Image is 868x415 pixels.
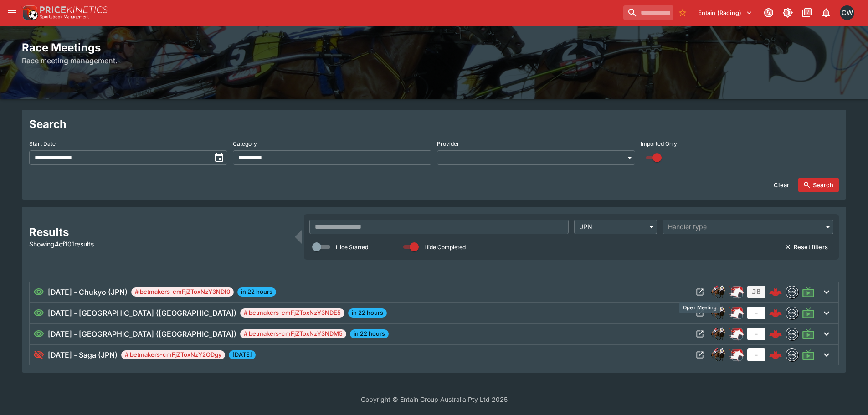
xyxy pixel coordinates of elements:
[711,348,725,362] div: horse_racing
[22,41,846,55] h2: Race Meetings
[29,117,839,131] h2: Search
[711,285,725,299] div: horse_racing
[48,287,128,297] h6: [DATE] - Chukyo (JPN)
[802,348,815,361] svg: Live
[729,327,744,341] div: ParallelRacing Handler
[786,328,798,340] img: betmakers.png
[233,140,257,148] p: Category
[729,306,744,320] div: ParallelRacing Handler
[29,239,289,249] p: Showing 4 of 101 results
[760,5,777,21] button: Connected to PK
[336,243,368,251] p: Hide Started
[693,5,758,20] button: Select Tenant
[786,328,798,340] div: betmakers
[747,286,765,298] div: Jetbet not yet mapped
[769,307,782,319] img: logo-cerberus--red.svg
[786,349,798,361] img: betmakers.png
[769,328,782,340] img: logo-cerberus--red.svg
[424,243,466,251] p: Hide Completed
[729,348,744,362] img: racing.png
[40,15,89,19] img: Sportsbook Management
[840,5,854,20] div: Clint Wallis
[240,308,344,318] span: # betmakers-cmFjZToxNzY3NDE5
[131,287,234,297] span: # betmakers-cmFjZToxNzY3NDI0
[29,140,56,148] p: Start Date
[799,5,815,21] button: Documentation
[641,140,677,148] p: Imported Only
[747,307,765,319] div: No Jetbet
[786,348,798,361] div: betmakers
[240,329,346,338] span: # betmakers-cmFjZToxNzY3NDM5
[229,350,256,359] span: [DATE]
[4,5,20,21] button: open drawer
[711,348,725,362] img: horse_racing.png
[437,140,459,148] p: Provider
[29,225,289,239] h2: Results
[33,287,44,297] svg: Visible
[837,3,857,23] button: Clint Wallis
[786,286,798,298] img: betmakers.png
[768,178,795,192] button: Clear
[348,308,387,318] span: in 22 hours
[729,285,744,299] img: racing.png
[786,286,798,298] div: betmakers
[40,6,108,13] img: PriceKinetics
[22,55,846,66] h6: Race meeting management.
[711,327,725,341] img: horse_racing.png
[33,328,44,339] svg: Visible
[48,307,236,318] h6: [DATE] - [GEOGRAPHIC_DATA] ([GEOGRAPHIC_DATA])
[711,327,725,341] div: horse_racing
[786,307,798,319] div: betmakers
[20,4,38,22] img: PriceKinetics Logo
[121,350,225,359] span: # betmakers-cmFjZToxNzY2ODgy
[237,287,276,297] span: in 22 hours
[711,285,725,299] img: horse_racing.png
[574,220,657,234] div: JPN
[693,327,707,341] button: Open Meeting
[802,307,815,319] svg: Live
[786,307,798,319] img: betmakers.png
[802,328,815,340] svg: Live
[747,328,765,340] div: No Jetbet
[33,349,44,360] svg: Hidden
[211,149,227,166] button: toggle date time picker
[623,5,673,20] input: search
[729,348,744,362] div: ParallelRacing Handler
[769,348,782,361] img: logo-cerberus--red.svg
[33,307,44,318] svg: Visible
[679,302,720,313] div: Open Meeting
[798,178,839,192] button: Search
[693,348,707,362] button: Open Meeting
[675,5,690,20] button: No Bookmarks
[729,285,744,299] div: ParallelRacing Handler
[802,286,815,298] svg: Live
[818,5,834,21] button: Notifications
[48,349,118,360] h6: [DATE] - Saga (JPN)
[48,328,236,339] h6: [DATE] - [GEOGRAPHIC_DATA] ([GEOGRAPHIC_DATA])
[668,222,819,231] div: Handler type
[780,5,796,21] button: Toggle light/dark mode
[693,285,707,299] button: Open Meeting
[729,327,744,341] img: racing.png
[729,306,744,320] img: racing.png
[779,240,833,254] button: Reset filters
[350,329,389,338] span: in 22 hours
[747,348,765,361] div: No Jetbet
[769,286,782,298] img: logo-cerberus--red.svg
